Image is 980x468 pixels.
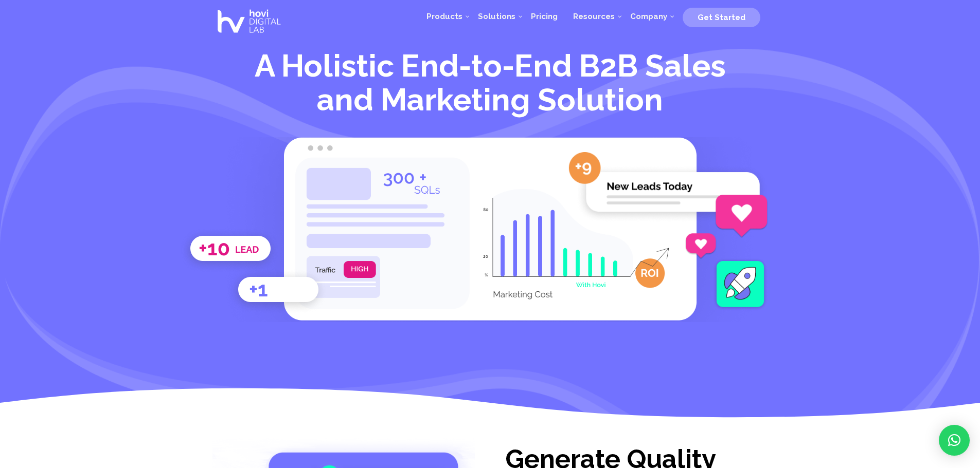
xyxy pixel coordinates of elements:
[531,12,558,21] span: Pricing
[470,1,523,32] a: Solutions
[478,12,515,21] span: Solutions
[573,12,615,21] span: Resources
[568,147,768,218] img: b2b marketing
[685,193,768,258] img: generate leads
[698,13,745,22] span: Get Started
[622,1,675,32] a: Company
[630,12,667,21] span: Company
[426,12,462,21] span: Products
[565,1,622,32] a: Resources
[419,1,470,32] a: Products
[179,231,328,317] img: b2b marketing strategy
[683,9,760,24] a: Get Started
[712,256,768,310] img: b2b sales
[523,1,565,32] a: Pricing
[255,48,726,118] span: A Holistic End-to-End B2B Sales and Marketing Solution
